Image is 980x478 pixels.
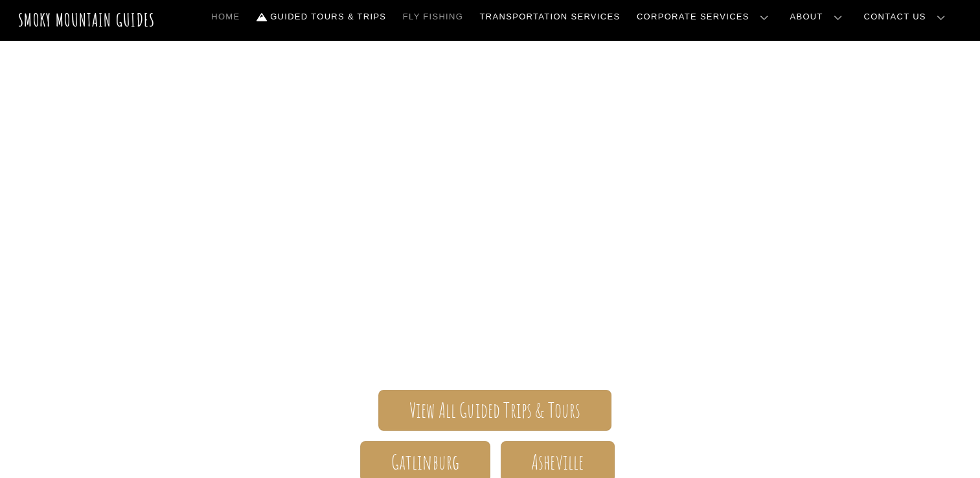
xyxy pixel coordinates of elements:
span: Smoky Mountain Guides [115,187,866,252]
span: View All Guided Trips & Tours [409,404,581,417]
a: View All Guided Trips & Tours [378,390,611,431]
a: Guided Tours & Trips [251,3,391,30]
a: Fly Fishing [398,3,468,30]
a: Transportation Services [475,3,625,30]
a: Corporate Services [632,3,779,30]
span: Asheville [531,455,584,469]
a: Contact Us [859,3,955,30]
a: Home [206,3,245,30]
span: The ONLY one-stop, full Service Guide Company for the Gatlinburg and [GEOGRAPHIC_DATA] side of th... [115,252,866,352]
a: Smoky Mountain Guides [18,9,155,30]
span: Gatlinburg [391,455,460,469]
a: About [785,3,852,30]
